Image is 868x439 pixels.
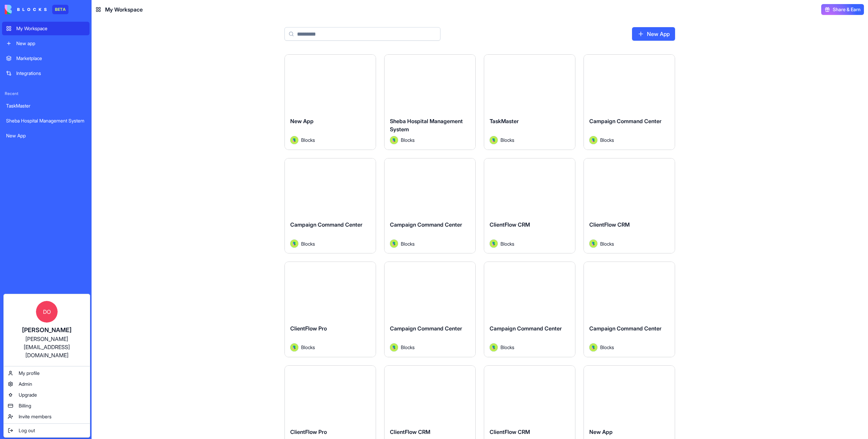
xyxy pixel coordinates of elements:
div: TaskMaster [6,102,85,109]
span: My profile [19,370,40,377]
a: DO[PERSON_NAME][PERSON_NAME][EMAIL_ADDRESS][DOMAIN_NAME] [5,295,88,365]
span: Upgrade [19,392,37,398]
span: DO [36,301,58,323]
a: Admin [5,379,88,389]
div: [PERSON_NAME] [11,325,83,335]
span: Log out [19,427,35,434]
a: Upgrade [5,389,88,400]
div: [PERSON_NAME][EMAIL_ADDRESS][DOMAIN_NAME] [11,335,83,359]
span: Admin [19,381,32,387]
span: Invite members [19,413,52,420]
a: Invite members [5,411,88,422]
a: My profile [5,368,88,379]
span: Recent [2,91,90,96]
div: New App [6,132,85,139]
span: Billing [19,402,31,409]
div: Sheba Hospital Management System [6,117,85,124]
a: Billing [5,400,88,411]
